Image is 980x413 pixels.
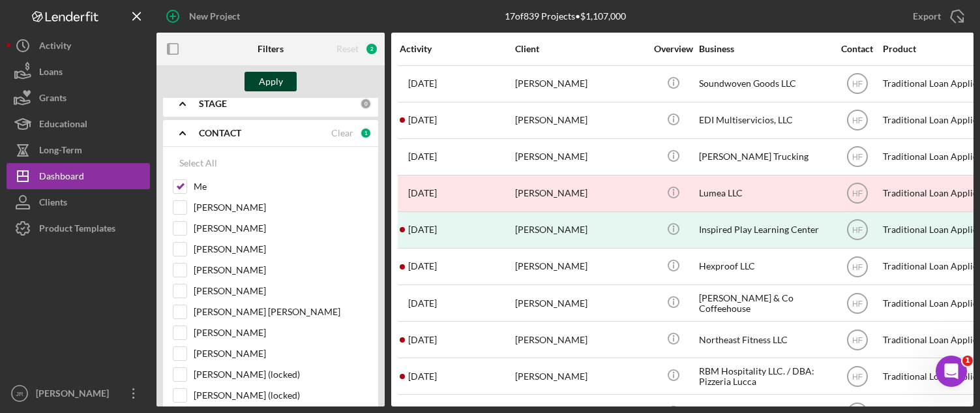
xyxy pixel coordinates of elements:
text: HF [852,372,863,381]
time: 2025-05-28 19:46 [408,224,437,235]
div: [PERSON_NAME] [515,359,646,393]
button: Select All [173,150,224,176]
text: HF [852,335,863,344]
b: Filters [258,44,284,54]
div: Activity [39,33,71,62]
div: Soundwoven Goods LLC [699,67,829,101]
div: Inspired Play Learning Center [699,213,829,247]
button: Grants [7,85,150,111]
time: 2025-08-19 16:15 [408,335,437,345]
div: Select All [179,150,217,176]
label: [PERSON_NAME] [PERSON_NAME] [194,305,368,318]
div: Activity [400,44,514,54]
button: Long-Term [7,137,150,163]
div: [PERSON_NAME] & Co Coffeehouse [699,286,829,320]
iframe: Intercom live chat [936,356,967,387]
text: HF [852,299,863,308]
time: 2025-08-18 01:53 [408,371,437,382]
div: Clear [331,128,353,138]
div: Overview [649,44,698,54]
div: Northeast Fitness LLC [699,322,829,357]
div: [PERSON_NAME] [515,176,646,211]
button: Dashboard [7,163,150,189]
div: Product Templates [39,215,115,245]
text: HF [852,153,863,162]
div: 1 [360,127,372,139]
label: [PERSON_NAME] (locked) [194,389,368,402]
button: Activity [7,33,150,59]
div: Loans [39,59,63,88]
button: JR[PERSON_NAME] [7,380,150,406]
text: JR [16,390,23,397]
button: Product Templates [7,215,150,241]
div: Contact [833,44,882,54]
label: [PERSON_NAME] [194,264,368,277]
label: [PERSON_NAME] [194,201,368,214]
button: Export [900,3,973,29]
div: Clients [39,189,67,219]
div: Business [699,44,829,54]
div: Reset [336,44,359,54]
text: HF [852,189,863,198]
div: [PERSON_NAME] [33,380,117,410]
div: Grants [39,85,67,114]
text: HF [852,116,863,125]
button: New Project [156,3,253,29]
label: [PERSON_NAME] [194,222,368,235]
div: Client [515,44,646,54]
div: RBM Hospitality LLC. / DBA: Pizzeria Lucca [699,359,829,393]
label: [PERSON_NAME] [194,243,368,256]
div: [PERSON_NAME] [515,213,646,247]
span: 1 [962,356,973,366]
button: Clients [7,189,150,215]
div: EDI Multiservicios, LLC [699,103,829,138]
time: 2025-07-17 19:59 [408,151,437,162]
label: [PERSON_NAME] [194,284,368,298]
div: Long-Term [39,137,82,166]
div: [PERSON_NAME] [515,67,646,101]
text: HF [852,262,863,271]
label: [PERSON_NAME] (locked) [194,368,368,381]
div: 17 of 839 Projects • $1,107,000 [505,11,626,22]
time: 2025-07-17 20:27 [408,188,437,198]
button: Educational [7,111,150,137]
time: 2025-08-20 20:55 [408,78,437,89]
button: Apply [245,72,297,91]
b: STAGE [199,99,227,109]
div: [PERSON_NAME] Trucking [699,140,829,174]
div: 0 [360,98,372,110]
div: [PERSON_NAME] [515,286,646,320]
label: [PERSON_NAME] [194,326,368,339]
button: Loans [7,59,150,85]
text: HF [852,80,863,89]
b: CONTACT [199,128,241,138]
div: Apply [259,72,283,91]
time: 2025-07-15 19:02 [408,298,437,309]
div: [PERSON_NAME] [515,322,646,357]
div: Export [913,3,941,29]
time: 2025-08-23 01:36 [408,261,437,271]
div: Dashboard [39,163,84,192]
div: [PERSON_NAME] [515,103,646,138]
div: Lumea LLC [699,176,829,211]
div: Educational [39,111,87,140]
div: [PERSON_NAME] [515,140,646,174]
time: 2025-08-14 03:17 [408,115,437,125]
label: [PERSON_NAME] [194,347,368,360]
text: HF [852,226,863,235]
div: 2 [365,42,378,55]
div: Hexproof LLC [699,249,829,284]
div: [PERSON_NAME] [515,249,646,284]
label: Me [194,180,368,193]
div: New Project [189,3,240,29]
